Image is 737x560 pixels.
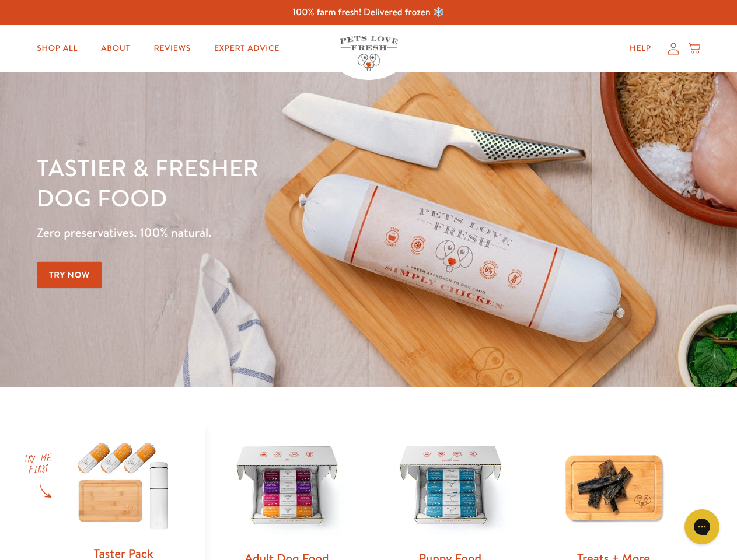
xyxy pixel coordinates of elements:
[340,36,398,71] img: Pets Love Fresh
[37,152,479,213] h1: Tastier & fresher dog food
[679,505,725,548] iframe: Gorgias live chat messenger
[37,262,102,288] a: Try Now
[92,37,139,60] a: About
[37,222,479,243] p: Zero preservatives. 100% natural.
[620,37,661,60] a: Help
[144,37,200,60] a: Reviews
[205,37,289,60] a: Expert Advice
[27,37,87,60] a: Shop All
